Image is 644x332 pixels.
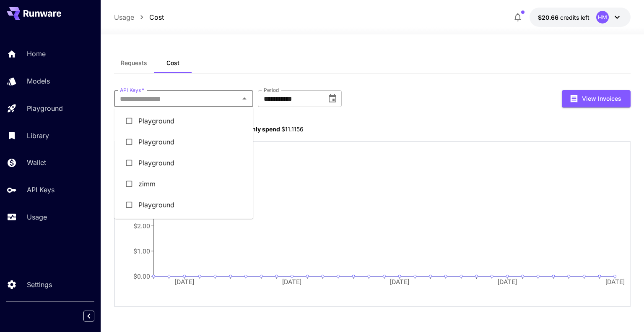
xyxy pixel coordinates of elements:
[90,308,101,324] div: Collapse sidebar
[121,59,147,67] span: Requests
[114,131,253,152] li: Playground
[114,152,253,173] li: Playground
[324,90,341,107] button: Choose date, selected date is Aug 31, 2025
[562,90,631,107] button: View Invoices
[27,131,49,141] p: Library
[134,222,151,230] tspan: $2.00
[27,157,46,167] p: Wallet
[120,86,144,94] label: API Keys
[114,110,253,131] li: Playground
[530,8,631,27] button: $20.66059HM
[83,311,94,322] button: Collapse sidebar
[114,12,164,22] nav: breadcrumb
[596,11,609,24] div: HM
[114,12,134,22] a: Usage
[264,86,279,94] label: Period
[27,76,50,86] p: Models
[221,125,280,133] span: Total monthly spend
[27,103,63,113] p: Playground
[166,59,179,67] span: Cost
[114,194,253,215] li: Playground
[27,280,52,290] p: Settings
[175,278,194,286] tspan: [DATE]
[562,94,631,102] a: View Invoices
[606,278,626,286] tspan: [DATE]
[134,272,151,280] tspan: $0.00
[538,13,589,22] div: $20.66059
[114,173,253,194] li: zimm
[391,278,410,286] tspan: [DATE]
[538,14,560,21] span: $20.66
[281,125,304,133] span: $11.1156
[149,12,164,22] a: Cost
[27,49,46,59] p: Home
[134,247,151,255] tspan: $1.00
[239,93,250,105] button: Close
[560,14,589,21] span: credits left
[27,185,55,195] p: API Keys
[283,278,302,286] tspan: [DATE]
[27,212,47,222] p: Usage
[499,278,518,286] tspan: [DATE]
